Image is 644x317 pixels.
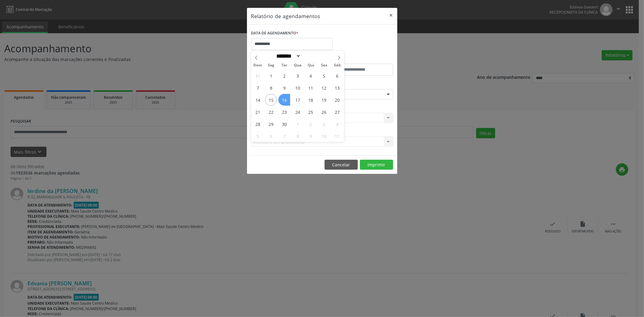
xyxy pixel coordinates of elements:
span: Outubro 11, 2025 [332,130,343,142]
span: Setembro 12, 2025 [318,82,330,94]
span: Setembro 28, 2025 [252,118,264,130]
span: Setembro 15, 2025 [265,94,277,106]
span: Setembro 18, 2025 [305,94,317,106]
span: Seg [264,63,278,67]
span: Dom [251,63,264,67]
span: Ter [278,63,291,67]
span: Setembro 5, 2025 [318,70,330,82]
span: Outubro 1, 2025 [292,118,303,130]
span: Setembro 6, 2025 [332,70,343,82]
span: Setembro 3, 2025 [292,70,303,82]
label: DATA DE AGENDAMENTO [251,29,299,38]
select: Month [274,53,301,59]
h5: Relatório de agendamentos [251,12,320,20]
button: Imprimir [360,160,393,170]
span: Setembro 26, 2025 [318,106,330,118]
span: Setembro 25, 2025 [305,106,317,118]
span: Setembro 10, 2025 [292,82,303,94]
span: Setembro 13, 2025 [332,82,343,94]
span: Qua [291,63,304,67]
span: Outubro 6, 2025 [265,130,277,142]
span: Outubro 4, 2025 [332,118,343,130]
span: Setembro 9, 2025 [278,82,290,94]
span: Setembro 20, 2025 [332,94,343,106]
span: Setembro 23, 2025 [278,106,290,118]
span: Outubro 9, 2025 [305,130,317,142]
span: Setembro 14, 2025 [252,94,264,106]
span: Setembro 24, 2025 [292,106,303,118]
span: Qui [304,63,318,67]
span: Setembro 27, 2025 [332,106,343,118]
span: Setembro 11, 2025 [305,82,317,94]
span: Outubro 10, 2025 [318,130,330,142]
span: Setembro 29, 2025 [265,118,277,130]
button: Close [385,8,397,23]
label: ATÉ [324,54,393,64]
span: Setembro 16, 2025 [278,94,290,106]
span: Outubro 7, 2025 [278,130,290,142]
span: Sex [318,63,331,67]
input: Year [301,53,321,59]
span: Agosto 31, 2025 [252,70,264,82]
span: Setembro 22, 2025 [265,106,277,118]
span: Outubro 3, 2025 [318,118,330,130]
span: Outubro 2, 2025 [305,118,317,130]
span: Setembro 8, 2025 [265,82,277,94]
span: Setembro 2, 2025 [278,70,290,82]
span: Setembro 17, 2025 [292,94,303,106]
span: Sáb [331,63,344,67]
span: Outubro 8, 2025 [292,130,303,142]
span: Setembro 7, 2025 [252,82,264,94]
span: Setembro 4, 2025 [305,70,317,82]
span: Setembro 19, 2025 [318,94,330,106]
span: Setembro 21, 2025 [252,106,264,118]
span: Setembro 30, 2025 [278,118,290,130]
span: Outubro 5, 2025 [252,130,264,142]
button: Cancelar [325,160,358,170]
span: Setembro 1, 2025 [265,70,277,82]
